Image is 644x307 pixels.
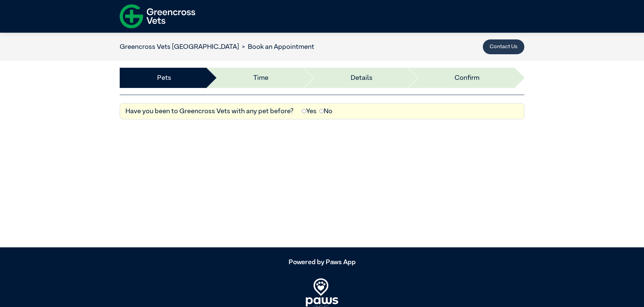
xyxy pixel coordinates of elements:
[483,39,524,54] button: Contact Us
[157,73,171,83] a: Pets
[125,106,294,116] label: Have you been to Greencross Vets with any pet before?
[120,2,195,31] img: f-logo
[302,109,306,113] input: Yes
[239,42,314,52] li: Book an Appointment
[120,43,239,50] a: Greencross Vets [GEOGRAPHIC_DATA]
[302,106,317,116] label: Yes
[319,106,332,116] label: No
[120,258,524,266] h5: Powered by Paws App
[120,42,314,52] nav: breadcrumb
[319,109,324,113] input: No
